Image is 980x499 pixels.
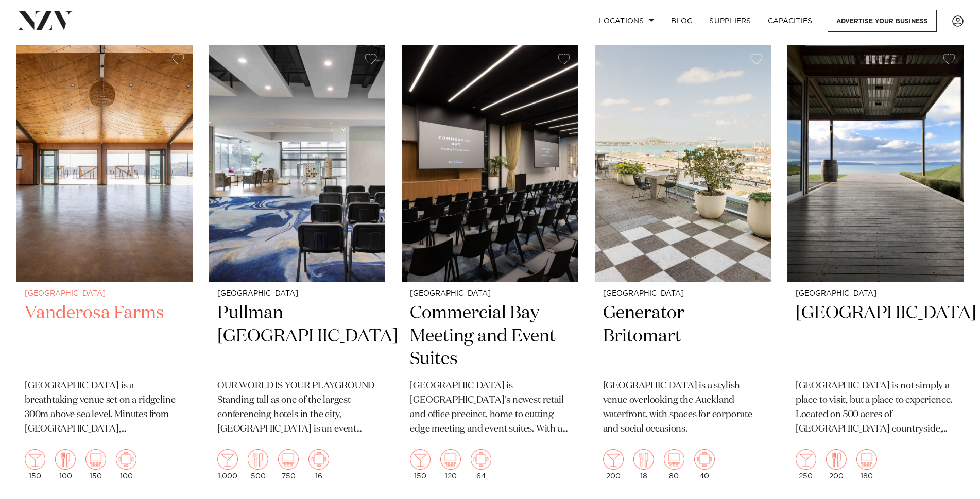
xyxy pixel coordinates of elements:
img: theatre.png [856,449,877,470]
div: 16 [308,449,329,480]
img: cocktail.png [217,449,238,470]
h2: Pullman [GEOGRAPHIC_DATA] [217,302,377,371]
img: theatre.png [85,449,106,470]
p: [GEOGRAPHIC_DATA] is a breathtaking venue set on a ridgeline 300m above sea level. Minutes from [... [25,379,184,437]
h2: [GEOGRAPHIC_DATA] [796,302,955,371]
img: theatre.png [440,449,461,470]
a: [GEOGRAPHIC_DATA] Pullman [GEOGRAPHIC_DATA] OUR WORLD IS YOUR PLAYGROUND Standing tall as one of ... [209,45,385,488]
p: [GEOGRAPHIC_DATA] is [GEOGRAPHIC_DATA]'s newest retail and office precinct, home to cutting-edge ... [410,379,570,437]
h2: Generator Britomart [603,302,763,371]
img: dining.png [248,449,268,470]
a: [GEOGRAPHIC_DATA] [GEOGRAPHIC_DATA] [GEOGRAPHIC_DATA] is not simply a place to visit, but a place... [787,45,964,488]
img: cocktail.png [796,449,816,470]
p: [GEOGRAPHIC_DATA] is a stylish venue overlooking the Auckland waterfront, with spaces for corpora... [603,379,763,437]
img: cocktail.png [410,449,431,470]
div: 100 [116,449,136,480]
img: meeting.png [116,449,136,470]
a: Advertise your business [828,10,937,32]
small: [GEOGRAPHIC_DATA] [25,290,184,298]
img: meeting.png [694,449,715,470]
a: SUPPLIERS [701,10,759,32]
div: 18 [633,449,654,480]
a: BLOG [663,10,701,32]
h2: Vanderosa Farms [25,302,184,371]
a: [GEOGRAPHIC_DATA] Generator Britomart [GEOGRAPHIC_DATA] is a stylish venue overlooking the Auckla... [595,45,771,488]
img: meeting.png [471,449,491,470]
small: [GEOGRAPHIC_DATA] [217,290,377,298]
div: 200 [826,449,847,480]
div: 120 [440,449,461,480]
p: OUR WORLD IS YOUR PLAYGROUND Standing tall as one of the largest conferencing hotels in the city,... [217,379,377,437]
div: 500 [248,449,268,480]
img: cocktail.png [603,449,624,470]
div: 100 [55,449,76,480]
a: [GEOGRAPHIC_DATA] Vanderosa Farms [GEOGRAPHIC_DATA] is a breathtaking venue set on a ridgeline 30... [16,45,193,488]
img: dining.png [826,449,847,470]
img: meeting.png [308,449,329,470]
img: dining.png [633,449,654,470]
div: 750 [278,449,299,480]
div: 1,000 [217,449,238,480]
div: 40 [694,449,715,480]
a: Locations [591,10,663,32]
div: 200 [603,449,624,480]
a: Capacities [760,10,821,32]
img: dining.png [55,449,76,470]
div: 80 [664,449,684,480]
div: 150 [25,449,45,480]
div: 180 [856,449,877,480]
img: theatre.png [664,449,684,470]
small: [GEOGRAPHIC_DATA] [603,290,763,298]
img: theatre.png [278,449,299,470]
div: 64 [471,449,491,480]
div: 150 [85,449,106,480]
h2: Commercial Bay Meeting and Event Suites [410,302,570,371]
a: [GEOGRAPHIC_DATA] Commercial Bay Meeting and Event Suites [GEOGRAPHIC_DATA] is [GEOGRAPHIC_DATA]'... [402,45,578,488]
small: [GEOGRAPHIC_DATA] [796,290,955,298]
small: [GEOGRAPHIC_DATA] [410,290,570,298]
img: cocktail.png [25,449,45,470]
div: 150 [410,449,431,480]
img: nzv-logo.png [16,11,73,30]
p: [GEOGRAPHIC_DATA] is not simply a place to visit, but a place to experience. Located on 500 acres... [796,379,955,437]
div: 250 [796,449,816,480]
